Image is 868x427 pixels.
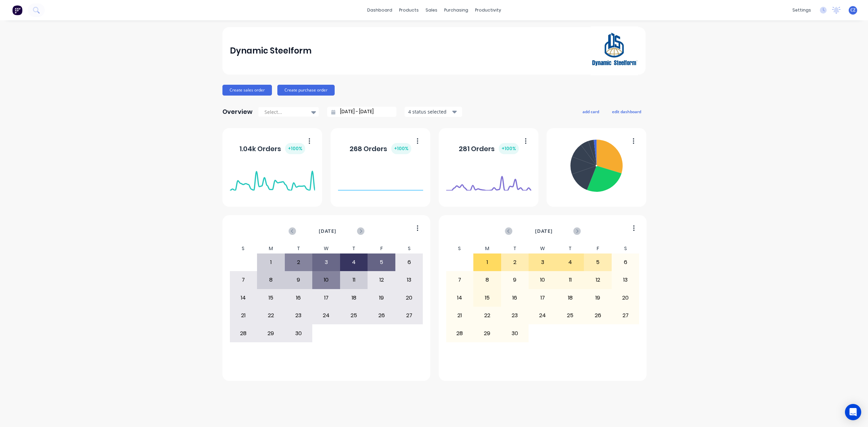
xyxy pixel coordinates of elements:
[230,289,257,306] div: 14
[446,289,473,306] div: 14
[584,271,611,288] div: 12
[340,307,368,324] div: 25
[368,254,395,271] div: 5
[230,44,312,58] div: Dynamic Steelform
[368,289,395,306] div: 19
[257,244,285,253] div: M
[340,244,368,253] div: T
[395,244,423,253] div: S
[584,307,611,324] div: 26
[612,254,639,271] div: 6
[612,271,639,288] div: 13
[446,271,473,288] div: 7
[608,107,646,116] button: edit dashboard
[408,108,451,115] div: 4 status selected
[222,85,272,96] button: Create sales order
[446,244,474,253] div: S
[405,107,462,117] button: 4 status selected
[789,5,814,15] div: settings
[230,325,257,342] div: 28
[557,289,584,306] div: 18
[396,271,423,288] div: 13
[396,5,422,15] div: products
[230,307,257,324] div: 21
[578,107,604,116] button: add card
[501,254,529,271] div: 2
[340,271,368,288] div: 11
[845,404,861,420] div: Open Intercom Messenger
[557,254,584,271] div: 4
[364,5,396,15] a: dashboard
[368,307,395,324] div: 26
[239,143,305,154] div: 1.04k Orders
[474,254,501,271] div: 1
[612,289,639,306] div: 20
[285,325,312,342] div: 30
[285,254,312,271] div: 2
[368,271,395,288] div: 12
[313,289,340,306] div: 17
[474,307,501,324] div: 22
[850,7,855,13] span: CZ
[472,5,505,15] div: productivity
[441,5,472,15] div: purchasing
[474,325,501,342] div: 29
[319,227,336,235] span: [DATE]
[230,244,257,253] div: S
[501,244,529,253] div: T
[529,307,556,324] div: 24
[340,289,368,306] div: 18
[501,271,529,288] div: 9
[257,325,284,342] div: 29
[556,244,584,253] div: T
[474,271,501,288] div: 8
[340,254,368,271] div: 4
[391,143,411,154] div: + 100 %
[584,289,611,306] div: 19
[285,307,312,324] div: 23
[422,5,441,15] div: sales
[501,325,529,342] div: 30
[257,307,284,324] div: 22
[285,289,312,306] div: 16
[499,143,519,154] div: + 100 %
[396,289,423,306] div: 20
[473,244,501,253] div: M
[529,289,556,306] div: 17
[535,227,553,235] span: [DATE]
[396,254,423,271] div: 6
[501,307,529,324] div: 23
[257,271,284,288] div: 8
[396,307,423,324] div: 27
[501,289,529,306] div: 16
[584,254,611,271] div: 5
[584,244,612,253] div: F
[285,143,305,154] div: + 100 %
[529,244,556,253] div: W
[557,307,584,324] div: 25
[285,244,313,253] div: T
[222,105,253,119] div: Overview
[257,254,284,271] div: 1
[446,325,473,342] div: 28
[529,271,556,288] div: 10
[612,307,639,324] div: 27
[277,85,335,96] button: Create purchase order
[474,289,501,306] div: 15
[230,271,257,288] div: 7
[12,5,22,15] img: Factory
[612,244,639,253] div: S
[446,307,473,324] div: 21
[285,271,312,288] div: 9
[313,271,340,288] div: 10
[312,244,340,253] div: W
[313,307,340,324] div: 24
[257,289,284,306] div: 15
[591,26,638,75] img: Dynamic Steelform
[368,244,395,253] div: F
[529,254,556,271] div: 3
[350,143,411,154] div: 268 Orders
[459,143,519,154] div: 281 Orders
[557,271,584,288] div: 11
[313,254,340,271] div: 3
